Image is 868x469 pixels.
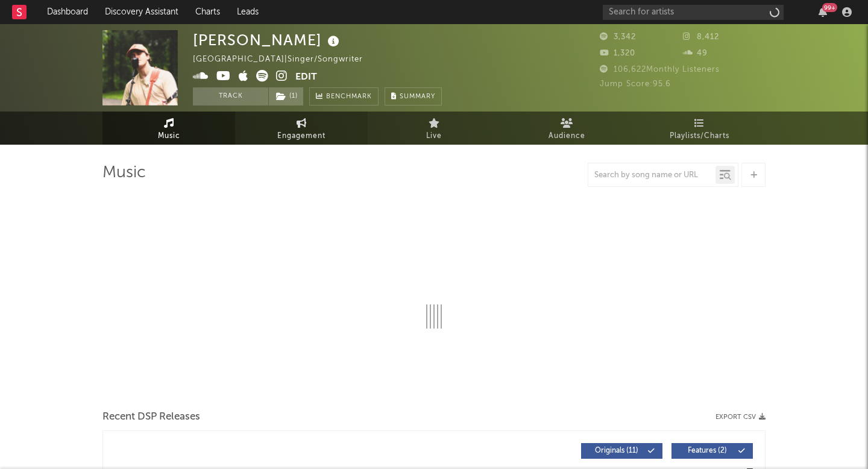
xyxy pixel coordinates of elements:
[683,49,708,57] span: 49
[235,112,368,145] a: Engagement
[589,447,644,455] span: Originals ( 11 )
[549,129,585,143] span: Audience
[670,129,729,143] span: Playlists/Charts
[588,171,715,180] input: Search by song name or URL
[102,410,200,424] span: Recent DSP Releases
[600,80,671,88] span: Jump Score: 95.6
[269,87,303,105] button: (1)
[600,49,635,57] span: 1,320
[500,112,633,145] a: Audience
[819,7,827,17] button: 99+
[822,3,837,12] div: 99 +
[158,129,180,143] span: Music
[633,112,766,145] a: Playlists/Charts
[603,5,784,20] input: Search for artists
[102,112,235,145] a: Music
[600,33,636,41] span: 3,342
[295,70,317,85] button: Edit
[193,87,268,105] button: Track
[426,129,442,143] span: Live
[368,112,500,145] a: Live
[400,93,435,100] span: Summary
[683,33,719,41] span: 8,412
[277,129,325,143] span: Engagement
[671,443,753,459] button: Features(2)
[581,443,662,459] button: Originals(11)
[309,87,379,105] a: Benchmark
[268,87,304,105] span: ( 1 )
[326,90,372,104] span: Benchmark
[193,52,377,67] div: [GEOGRAPHIC_DATA] | Singer/Songwriter
[715,414,766,421] button: Export CSV
[600,66,720,74] span: 106,622 Monthly Listeners
[193,30,342,50] div: [PERSON_NAME]
[679,447,735,455] span: Features ( 2 )
[385,87,442,105] button: Summary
